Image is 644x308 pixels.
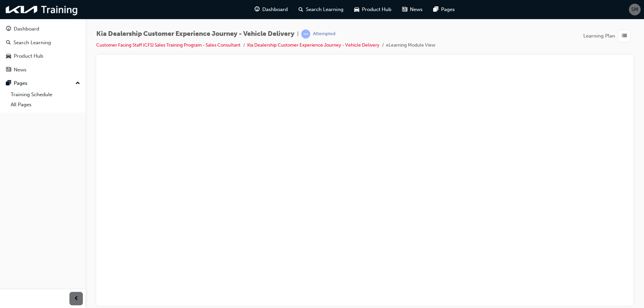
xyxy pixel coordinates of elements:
[349,3,397,16] a: car-iconProduct Hub
[8,100,83,110] a: All Pages
[13,39,51,47] div: Search Learning
[96,42,240,48] a: Customer Facing Staff (CFS) Sales Training Program - Sales Consultant
[74,295,79,303] span: prev-icon
[299,5,303,14] span: search-icon
[8,89,83,100] a: Training Schedule
[247,42,379,48] a: Kia Dealership Customer Experience Journey - Vehicle Delivery
[3,77,83,89] button: Pages
[293,3,349,16] a: search-iconSearch Learning
[354,5,359,14] span: car-icon
[3,23,83,35] a: Dashboard
[14,79,28,87] div: Pages
[3,37,83,49] a: Search Learning
[433,5,438,14] span: pages-icon
[262,6,288,13] span: Dashboard
[441,6,455,13] span: Pages
[362,6,391,13] span: Product Hub
[583,32,615,40] span: Learning Plan
[249,3,293,16] a: guage-iconDashboard
[622,32,627,40] span: list-icon
[3,21,83,77] button: DashboardSearch LearningProduct HubNews
[6,53,11,59] span: car-icon
[306,6,343,13] span: Search Learning
[6,40,11,46] span: search-icon
[629,4,641,15] button: SM
[3,50,83,62] a: Product Hub
[313,31,335,37] div: Attempted
[402,5,407,14] span: news-icon
[6,80,11,86] span: pages-icon
[14,25,39,33] div: Dashboard
[410,6,423,13] span: News
[631,6,638,13] span: SM
[301,29,310,39] span: learningRecordVerb_ATTEMPT-icon
[96,30,294,38] span: Kia Dealership Customer Experience Journey - Vehicle Delivery
[255,5,260,14] span: guage-icon
[3,3,80,16] img: kia-training
[297,30,299,38] span: |
[583,29,633,42] button: Learning Plan
[386,42,435,49] li: eLearning Module View
[6,67,11,73] span: news-icon
[6,26,11,32] span: guage-icon
[397,3,428,16] a: news-iconNews
[14,52,43,60] div: Product Hub
[428,3,460,16] a: pages-iconPages
[14,66,26,74] div: News
[3,64,83,76] a: News
[75,79,80,88] span: up-icon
